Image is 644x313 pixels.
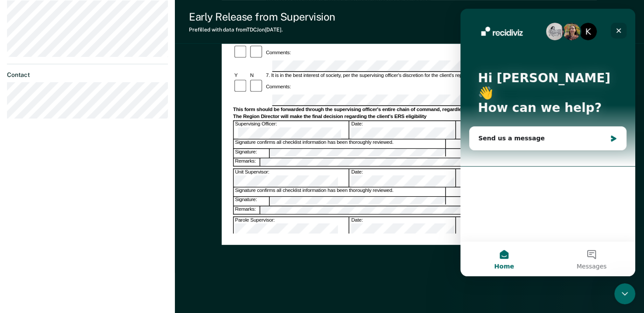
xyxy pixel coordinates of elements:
[234,217,350,234] div: Parole Supervisor:
[189,27,335,33] div: Prefilled with data from TDCJ on [DATE] .
[460,9,635,276] iframe: Intercom live chat
[189,10,335,23] div: Early Release from Supervision
[456,169,585,186] div: Concur with Supervising Officer's Decision
[456,121,585,138] div: Supervising Officer Recommend Client for ERS
[234,207,261,214] div: Remarks:
[7,71,168,79] dt: Contact
[456,217,585,234] div: Concur with Supervising Officer's Decision
[446,149,515,158] div: No
[265,49,292,56] div: Comments:
[234,121,350,138] div: Supervising Officer:
[614,283,635,304] iframe: Intercom live chat
[265,83,292,90] div: Comments:
[446,187,515,196] div: Yes
[233,107,585,113] div: This form should be forwarded through the supervising officer's entire chain of command, regardle...
[350,169,456,186] div: Date:
[249,73,265,79] div: N
[350,217,456,234] div: Date:
[234,169,350,186] div: Unit Supervisor:
[233,73,249,79] div: Y
[234,149,270,158] div: Signature:
[234,139,446,148] div: Signature confirms all checklist information has been thoroughly reviewed.
[234,187,446,196] div: Signature confirms all checklist information has been thoroughly reviewed.
[233,114,585,120] div: The Region Director will make the final decision regarding the client's ERS eligibility
[234,197,270,206] div: Signature:
[234,159,261,166] div: Remarks:
[350,121,456,138] div: Date:
[446,197,515,206] div: No
[265,73,586,79] div: 7. It is in the best interest of society, per the supervising officer's discretion for the client...
[446,139,515,148] div: Yes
